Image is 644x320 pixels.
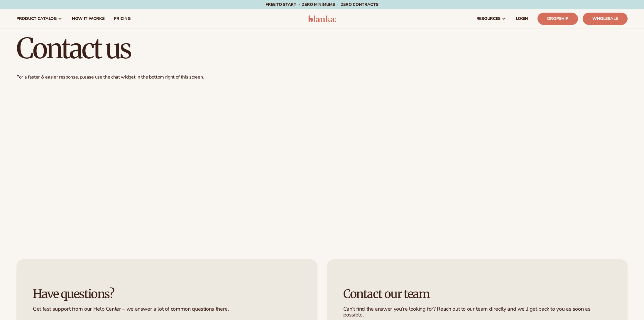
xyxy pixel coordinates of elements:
[343,287,611,300] h3: Contact our team
[16,85,628,243] iframe: Contact Us Form
[472,9,511,28] a: resources
[33,287,301,300] h3: Have questions?
[72,16,105,21] span: How It Works
[109,9,135,28] a: pricing
[511,9,533,28] a: LOGIN
[266,2,378,7] span: Free to start · ZERO minimums · ZERO contracts
[16,34,628,62] h1: Contact us
[537,13,578,25] a: Dropship
[16,16,57,21] span: product catalog
[33,306,301,312] p: Get fast support from our Help Center – we answer a lot of common questions there.
[16,74,628,80] p: For a faster & easier response, please use the chat widget in the bottom right of this screen.
[308,15,336,22] img: logo
[114,16,130,21] span: pricing
[343,306,611,318] p: Can’t find the answer you’re looking for? Reach out to our team directly and we’ll get back to yo...
[583,13,628,25] a: Wholesale
[476,16,501,21] span: resources
[67,9,109,28] a: How It Works
[12,9,67,28] a: product catalog
[516,16,528,21] span: LOGIN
